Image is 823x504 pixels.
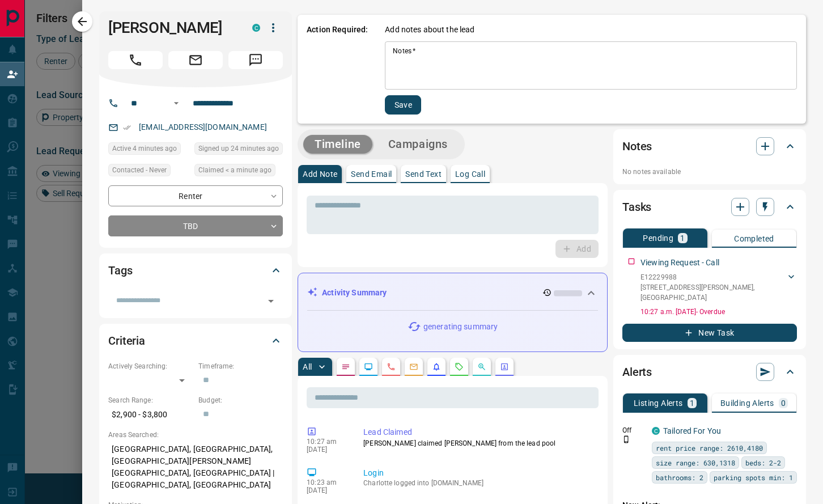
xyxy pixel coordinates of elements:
[622,363,652,381] h2: Alerts
[640,270,797,305] div: E12229988[STREET_ADDRESS][PERSON_NAME],[GEOGRAPHIC_DATA]
[432,362,441,371] svg: Listing Alerts
[622,133,797,160] div: Notes
[322,287,387,299] p: Activity Summary
[387,362,396,371] svg: Calls
[652,427,660,435] div: condos.ca
[656,472,703,483] span: bathrooms: 2
[622,137,652,155] h2: Notes
[663,426,721,435] a: Tailored For You
[622,193,797,221] div: Tasks
[303,135,372,154] button: Timeline
[364,362,373,371] svg: Lead Browsing Activity
[108,215,283,236] div: TBD
[108,261,132,279] h2: Tags
[690,399,694,407] p: 1
[363,467,594,479] p: Login
[169,96,183,110] button: Open
[363,479,594,487] p: Charlotte logged into [DOMAIN_NAME]
[112,164,167,176] span: Contacted - Never
[108,257,283,284] div: Tags
[108,51,163,69] span: Call
[640,307,797,317] p: 10:27 a.m. [DATE] - Overdue
[307,478,346,486] p: 10:23 am
[108,185,283,206] div: Renter
[622,324,797,342] button: New Task
[307,24,368,115] p: Action Required:
[714,472,793,483] span: parking spots min: 1
[198,361,283,371] p: Timeframe:
[622,198,651,216] h2: Tasks
[307,486,346,494] p: [DATE]
[622,167,797,177] p: No notes available
[500,362,509,371] svg: Agent Actions
[108,332,145,350] h2: Criteria
[307,438,346,446] p: 10:27 am
[455,170,485,178] p: Log Call
[734,235,774,243] p: Completed
[656,442,763,454] span: rent price range: 2610,4180
[108,430,283,440] p: Areas Searched:
[643,234,673,242] p: Pending
[745,457,781,468] span: beds: 2-2
[108,327,283,354] div: Criteria
[123,124,131,132] svg: Email Verified
[405,170,442,178] p: Send Text
[634,399,683,407] p: Listing Alerts
[720,399,774,407] p: Building Alerts
[341,362,350,371] svg: Notes
[385,95,421,115] button: Save
[307,282,598,303] div: Activity Summary
[307,446,346,454] p: [DATE]
[198,143,279,154] span: Signed up 24 minutes ago
[622,358,797,386] div: Alerts
[198,395,283,405] p: Budget:
[640,272,786,282] p: E12229988
[108,405,193,424] p: $2,900 - $3,800
[194,164,283,180] div: Tue Sep 16 2025
[656,457,735,468] span: size range: 630,1318
[477,362,486,371] svg: Opportunities
[263,293,279,309] button: Open
[194,142,283,158] div: Tue Sep 16 2025
[228,51,283,69] span: Message
[139,122,267,132] a: [EMAIL_ADDRESS][DOMAIN_NAME]
[108,395,193,405] p: Search Range:
[303,363,312,371] p: All
[423,321,498,333] p: generating summary
[377,135,459,154] button: Campaigns
[622,425,645,435] p: Off
[252,24,260,32] div: condos.ca
[168,51,223,69] span: Email
[198,164,271,176] span: Claimed < a minute ago
[781,399,786,407] p: 0
[363,438,594,448] p: [PERSON_NAME] claimed [PERSON_NAME] from the lead pool
[112,143,177,154] span: Active 4 minutes ago
[108,361,193,371] p: Actively Searching:
[455,362,464,371] svg: Requests
[108,19,235,37] h1: [PERSON_NAME]
[622,435,630,443] svg: Push Notification Only
[640,257,719,269] p: Viewing Request - Call
[351,170,392,178] p: Send Email
[409,362,418,371] svg: Emails
[303,170,337,178] p: Add Note
[108,142,189,158] div: Tue Sep 16 2025
[108,440,283,494] p: [GEOGRAPHIC_DATA], [GEOGRAPHIC_DATA], [GEOGRAPHIC_DATA][PERSON_NAME][GEOGRAPHIC_DATA], [GEOGRAPHI...
[640,282,786,303] p: [STREET_ADDRESS][PERSON_NAME] , [GEOGRAPHIC_DATA]
[385,24,474,36] p: Add notes about the lead
[363,426,594,438] p: Lead Claimed
[680,234,685,242] p: 1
